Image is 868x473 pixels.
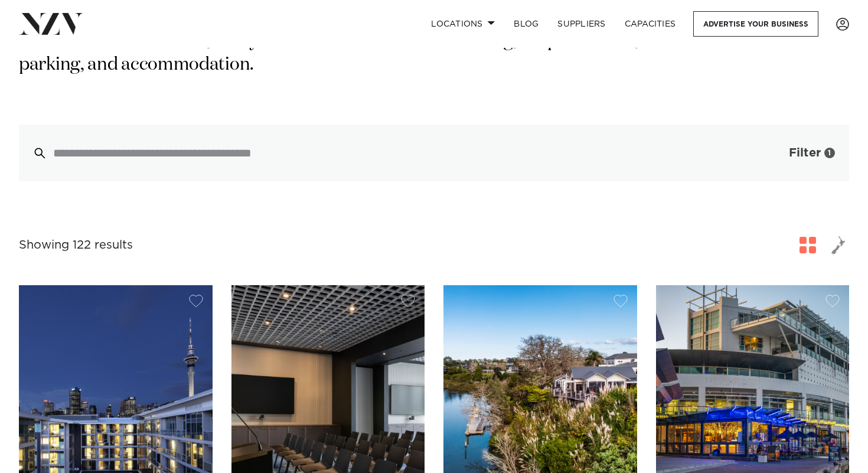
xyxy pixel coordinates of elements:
span: Filter [789,147,821,159]
a: BLOG [504,11,548,37]
a: SUPPLIERS [548,11,615,37]
a: Locations [422,11,504,37]
img: nzv-logo.png [19,13,83,34]
a: Advertise your business [693,11,818,37]
div: 1 [824,148,835,158]
div: Showing 122 results [19,236,133,255]
button: Filter1 [751,125,849,181]
a: Capacities [615,11,686,37]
